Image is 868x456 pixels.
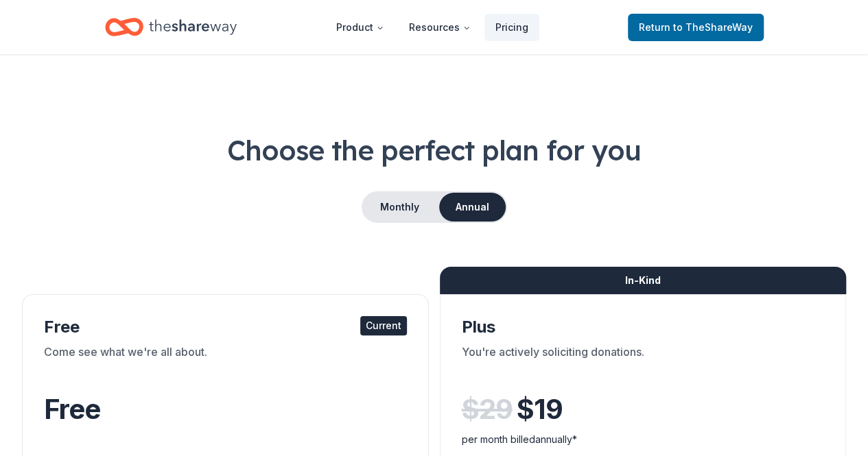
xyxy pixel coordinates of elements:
[363,193,436,221] button: Monthly
[462,316,825,338] div: Plus
[325,11,539,43] nav: Main
[360,316,407,335] div: Current
[673,21,753,33] span: to TheShareWay
[105,11,237,43] a: Home
[44,316,407,338] div: Free
[398,14,482,41] button: Resources
[44,392,100,426] span: Free
[440,267,847,294] div: In-Kind
[22,131,846,169] h1: Choose the perfect plan for you
[462,431,825,448] div: per month billed annually*
[639,19,753,36] span: Return
[484,14,539,41] a: Pricing
[439,193,506,221] button: Annual
[462,344,825,382] div: You're actively soliciting donations.
[517,390,563,429] span: $ 19
[325,14,395,41] button: Product
[44,344,407,382] div: Come see what we're all about.
[628,14,764,41] a: Returnto TheShareWay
